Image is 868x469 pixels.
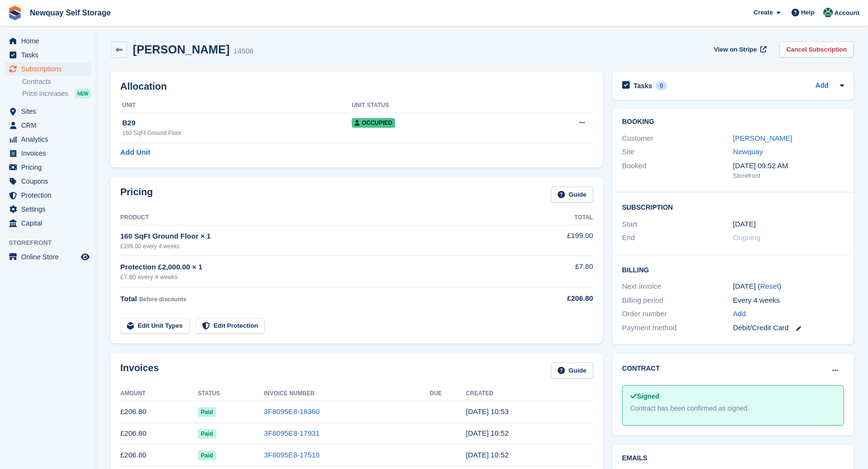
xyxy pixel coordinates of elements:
div: Debit/Credit Card [733,322,844,334]
th: Status [198,386,264,402]
td: £206.80 [120,444,198,466]
a: menu [5,216,91,230]
span: View on Stripe [714,45,757,54]
div: Payment method [622,322,733,334]
time: 2025-09-25 09:53:05 UTC [466,407,509,415]
h2: Invoices [120,362,159,378]
span: Paid [198,451,216,460]
a: menu [5,62,91,76]
span: Pricing [21,161,79,174]
div: 160 SqFt Ground Floor [122,129,352,137]
div: B29 [122,118,352,129]
span: Total [120,295,137,303]
td: £199.00 [521,225,593,255]
th: Invoice Number [264,386,430,402]
a: menu [5,48,91,62]
span: Settings [21,202,79,216]
div: NEW [75,89,91,98]
a: 3F8095E8-17518 [264,451,320,459]
a: Contracts [22,77,91,86]
th: Product [120,210,521,226]
span: Tasks [21,48,79,62]
h2: Allocation [120,81,593,92]
a: Reset [760,282,779,290]
span: Capital [21,216,79,230]
span: Analytics [21,133,79,146]
a: 3F8095E8-18360 [264,407,320,415]
td: £206.80 [120,401,198,423]
span: Create [753,8,773,17]
div: Contract has been confirmed as signed. [630,403,836,414]
a: menu [5,34,91,48]
div: Next invoice [622,281,733,292]
span: Price increases [22,89,68,98]
td: £206.80 [120,423,198,444]
div: Order number [622,308,733,320]
div: [DATE] 09:52 AM [733,161,844,172]
a: menu [5,119,91,132]
span: Home [21,34,79,48]
h2: [PERSON_NAME] [133,43,230,56]
span: Paid [198,429,216,439]
span: Sites [21,105,79,118]
div: [DATE] ( ) [733,281,844,292]
div: £199.00 every 4 weeks [120,242,521,251]
a: Cancel Subscription [779,41,854,57]
h2: Booking [622,118,844,126]
div: £7.80 every 4 weeks [120,272,521,282]
time: 2023-02-16 00:00:00 UTC [733,219,755,230]
th: Amount [120,386,198,402]
div: Protection £2,000.00 × 1 [120,262,521,273]
a: [PERSON_NAME] [733,134,792,142]
div: Site [622,147,733,158]
h2: Contract [622,363,660,374]
span: Ongoing [733,233,760,241]
a: View on Stripe [710,41,768,57]
a: Newquay [733,147,763,156]
th: Due [430,386,466,402]
a: menu [5,174,91,188]
h2: Pricing [120,187,153,202]
img: JON [823,8,833,17]
div: Booked [622,161,733,181]
div: 0 [656,81,667,90]
th: Total [521,210,593,226]
a: Add Unit [120,147,150,158]
h2: Subscription [622,202,844,212]
div: Billing period [622,295,733,306]
th: Unit Status [352,98,517,113]
a: Guide [551,362,593,378]
h2: Billing [622,265,844,274]
a: Edit Unit Types [120,318,190,334]
div: 160 SqFt Ground Floor × 1 [120,231,521,242]
div: Customer [622,133,733,144]
span: Coupons [21,174,79,188]
span: Online Store [21,250,79,264]
th: Unit [120,98,352,113]
time: 2025-08-28 09:52:44 UTC [466,429,509,437]
span: CRM [21,119,79,132]
a: menu [5,250,91,264]
a: Newquay Self Storage [26,5,115,21]
img: stora-icon-8386f47178a22dfd0bd8f6a31ec36ba5ce8667c1dd55bd0f319d3a0aa187defe.svg [8,6,22,20]
td: £7.80 [521,256,593,287]
span: Help [801,8,815,17]
a: Preview store [79,251,91,263]
span: Subscriptions [21,62,79,76]
a: menu [5,133,91,146]
a: Edit Protection [195,318,265,334]
span: Storefront [9,238,96,248]
div: Every 4 weeks [733,295,844,306]
a: menu [5,161,91,174]
a: Add [733,308,746,320]
a: menu [5,188,91,202]
div: Storefront [733,171,844,181]
span: Protection [21,188,79,202]
div: End [622,232,733,243]
a: menu [5,202,91,216]
a: 3F8095E8-17931 [264,429,320,437]
span: Before discounts [139,296,186,303]
a: menu [5,105,91,118]
div: Start [622,219,733,230]
a: Guide [551,187,593,202]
